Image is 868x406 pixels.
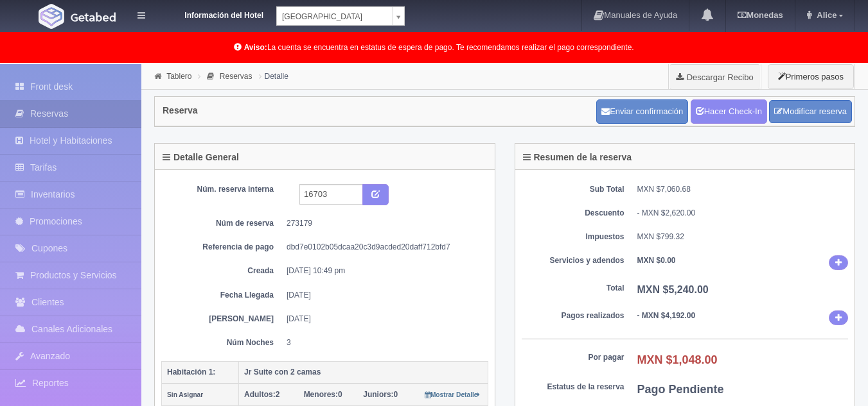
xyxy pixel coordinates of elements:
[287,337,479,348] dd: 3
[522,382,624,393] dt: Estatus de la reserva
[363,390,398,399] span: 0
[276,6,405,26] a: [GEOGRAPHIC_DATA]
[669,64,761,90] a: Descargar Recibo
[287,290,479,301] dd: [DATE]
[768,64,854,89] button: Primeros pasos
[769,100,852,124] a: Modificar reserva
[220,72,252,81] a: Reservas
[244,390,279,399] span: 2
[522,283,624,294] dt: Total
[287,242,479,253] dd: dbd7e0102b05dcaa20c3d9acded20daff712bfd7
[522,208,624,219] dt: Descuento
[425,390,481,399] a: Mostrar Detalle
[522,310,624,321] dt: Pagos realizados
[163,106,198,115] h4: Reserva
[239,361,488,384] th: Jr Suite con 2 camas
[363,390,393,399] strong: Juniors:
[304,390,338,399] strong: Menores:
[244,390,276,399] strong: Adultos:
[596,99,688,124] button: Enviar confirmación
[282,7,387,26] span: [GEOGRAPHIC_DATA]
[637,353,718,366] b: MXN $1,048.00
[39,4,64,29] img: Getabed
[637,184,849,195] dd: MXN $7,060.68
[522,232,624,242] dt: Impuestos
[637,311,696,320] b: - MXN $4,192.00
[637,383,724,396] b: Pago Pendiente
[287,218,479,229] dd: 273179
[522,255,624,266] dt: Servicios y adendos
[71,12,116,22] img: Getabed
[637,256,676,265] b: MXN $0.00
[166,72,191,81] a: Tablero
[161,6,263,21] dt: Información del Hotel
[637,232,849,242] dd: MXN $799.32
[287,314,479,325] dd: [DATE]
[522,184,624,195] dt: Sub Total
[171,218,274,229] dt: Núm de reserva
[691,99,767,124] a: Hacer Check-In
[738,10,783,20] b: Monedas
[163,153,239,162] h4: Detalle General
[813,10,837,20] span: Alice
[171,290,274,301] dt: Fecha Llegada
[171,266,274,276] dt: Creada
[171,184,274,195] dt: Núm. reserva interna
[171,314,274,325] dt: [PERSON_NAME]
[171,337,274,348] dt: Núm Noches
[304,390,342,399] span: 0
[287,266,479,276] dd: [DATE] 10:49 pm
[637,284,709,295] b: MXN $5,240.00
[256,70,292,82] li: Detalle
[637,208,849,219] div: - MXN $2,620.00
[523,153,632,162] h4: Resumen de la reserva
[171,242,274,253] dt: Referencia de pago
[244,43,267,52] b: Aviso:
[167,368,215,376] b: Habitación 1:
[425,391,481,398] small: Mostrar Detalle
[522,352,624,363] dt: Por pagar
[167,391,203,398] small: Sin Asignar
